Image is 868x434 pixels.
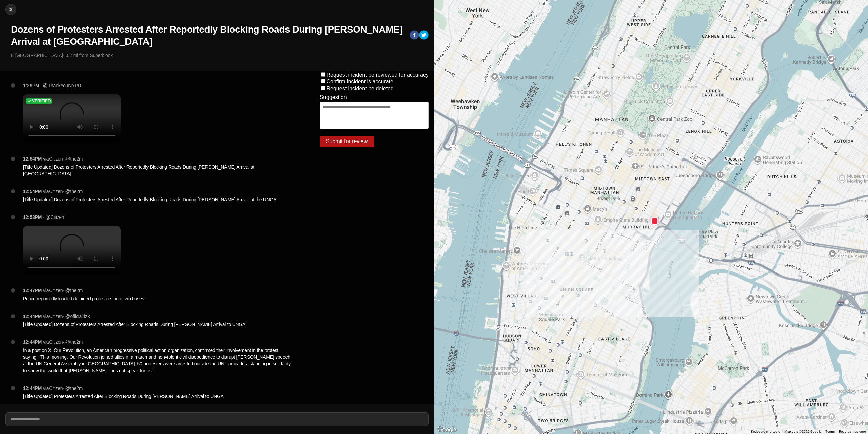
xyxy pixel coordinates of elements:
[839,430,866,433] a: Report a map error
[43,385,83,392] p: via Citizen · @ the2m
[27,99,32,103] img: check
[23,164,293,177] p: [Title Updated] Dozens of Protesters Arrested After Reportedly Blocking Roads During [PERSON_NAME...
[23,339,42,345] p: 12:44PM
[23,82,39,89] p: 1:29PM
[7,6,14,13] img: cancel
[5,4,16,15] button: cancel
[43,287,83,294] p: via Citizen · @ the2m
[327,86,394,91] label: Request incident be deleted
[436,425,458,434] a: Open this area in Google Maps (opens a new window)
[41,82,81,89] p: · @ThankYouNYPD
[32,98,51,104] h5: Verified
[23,188,42,195] p: 12:54PM
[419,30,429,41] button: twitter
[23,196,293,203] p: [Title Updated] Dozens of Protesters Arrested After Reportedly Blocking Roads During [PERSON_NAME...
[23,295,293,302] p: Police reportedly loaded detained protesters onto two buses.
[825,430,835,433] a: Terms (opens in new tab)
[23,287,42,294] p: 12:47PM
[43,313,90,320] p: via Citizen · @ officialrizk
[320,136,374,147] button: Submit for review
[11,23,404,48] h1: Dozens of Protesters Arrested After Reportedly Blocking Roads During [PERSON_NAME] Arrival at [GE...
[23,393,293,400] p: [Title Updated] Protesters Arrested After Blocking Roads During [PERSON_NAME] Arrival to UNGA
[23,214,42,221] p: 12:53PM
[43,214,64,221] p: · @Citizen
[436,425,458,434] img: Google
[23,155,42,162] p: 12:54PM
[23,313,42,320] p: 12:44PM
[11,52,429,59] p: E [GEOGRAPHIC_DATA] · 0.2 mi from Superblock
[751,429,780,434] button: Keyboard shortcuts
[23,347,293,374] p: In a post on X, Our Revolution, an American progressive political action organization, confirmed ...
[43,339,83,345] p: via Citizen · @ the2m
[327,72,429,78] label: Request incident be reviewed for accuracy
[410,30,419,41] button: facebook
[327,79,393,84] label: Confirm incident is accurate
[43,188,83,195] p: via Citizen · @ the2m
[320,94,347,100] label: Suggestion
[784,430,821,433] span: Map data ©2025 Google
[23,321,293,328] p: [Title Updated] Dozens of Protesters Arrested After Blocking Roads During [PERSON_NAME] Arrival t...
[23,385,42,392] p: 12:44PM
[43,155,83,162] p: via Citizen · @ the2m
